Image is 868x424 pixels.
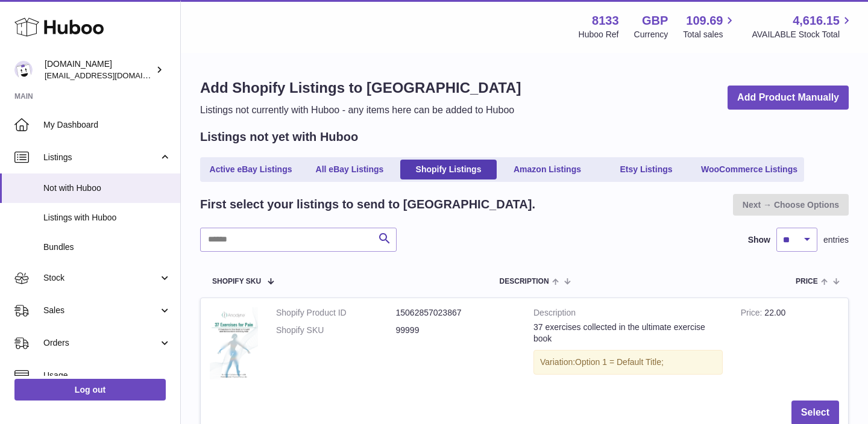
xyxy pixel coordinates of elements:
span: [EMAIL_ADDRESS][DOMAIN_NAME] [45,70,177,80]
span: Usage [43,370,171,381]
span: Total sales [683,29,737,40]
dd: 99999 [396,325,516,336]
a: Shopify Listings [400,160,497,179]
div: 37 exercises collected in the ultimate exercise book [533,322,723,344]
a: 4,616.15 AVAILABLE Stock Total [752,13,854,40]
span: entries [823,234,849,246]
span: Stock [43,272,159,284]
strong: GBP [642,13,668,29]
a: 109.69 Total sales [683,13,737,40]
label: Show [748,234,770,246]
span: Price [796,278,818,285]
div: [DOMAIN_NAME] [45,58,153,81]
span: 22.00 [764,308,785,317]
span: Sales [43,305,159,316]
span: Shopify SKU [212,278,261,285]
a: Active eBay Listings [203,160,299,179]
img: info@activeposture.co.uk [14,61,33,79]
span: Bundles [43,242,171,253]
div: Huboo Ref [579,29,619,40]
div: Variation: [533,350,723,375]
h2: First select your listings to send to [GEOGRAPHIC_DATA]. [200,196,535,213]
a: WooCommerce Listings [697,160,802,179]
h2: Listings not yet with Huboo [200,129,358,145]
span: Description [500,278,549,285]
span: Not with Huboo [43,182,171,194]
strong: Price [741,308,765,320]
span: 109.69 [686,13,723,29]
span: Listings [43,152,159,163]
a: Log out [14,379,166,401]
span: AVAILABLE Stock Total [752,29,854,40]
a: Etsy Listings [598,160,694,179]
span: Listings with Huboo [43,212,171,223]
dt: Shopify Product ID [276,307,396,319]
dt: Shopify SKU [276,325,396,336]
a: Add Product Manually [728,86,849,110]
strong: Description [533,307,723,322]
img: EN_57d4ac4c-dc0d-4f87-ba1a-7ce0ae0b5db3.png [210,307,258,379]
span: My Dashboard [43,119,171,131]
span: 4,616.15 [793,13,840,29]
dd: 15062857023867 [396,307,516,319]
a: All eBay Listings [301,160,398,179]
strong: 8133 [592,13,619,29]
div: Currency [634,29,668,40]
a: Amazon Listings [499,160,596,179]
p: Listings not currently with Huboo - any items here can be added to Huboo [200,104,521,117]
h1: Add Shopify Listings to [GEOGRAPHIC_DATA] [200,78,521,98]
span: Option 1 = Default Title; [575,357,664,367]
span: Orders [43,337,159,349]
